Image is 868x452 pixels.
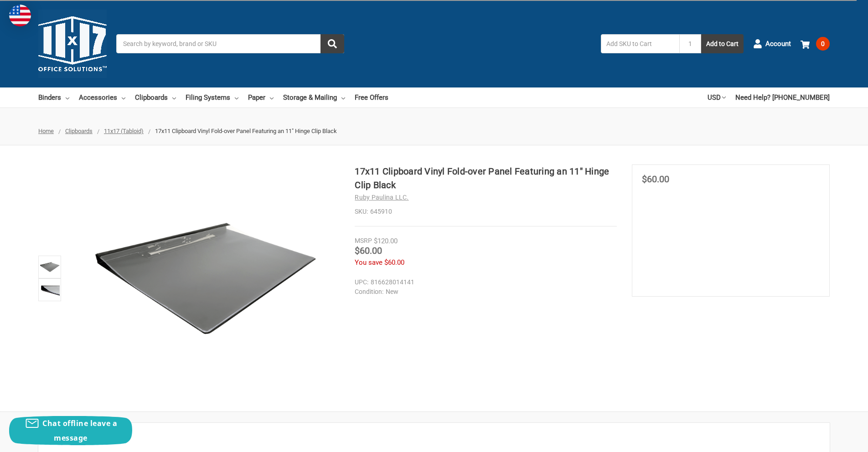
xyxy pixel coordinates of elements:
button: Chat offline leave a message [9,416,132,445]
a: Binders [38,87,69,108]
button: Add to Cart [701,34,744,53]
dd: 816628014141 [355,277,613,287]
a: Paper [248,87,274,108]
span: $60.00 [642,174,669,185]
img: duty and tax information for United States [9,5,31,26]
img: 17x11 Clipboard Vinyl Fold-over Panel Featuring an 11" Hinge Clip Black [40,257,60,277]
img: 11x17.com [38,10,107,78]
input: Search by keyword, brand or SKU [116,34,344,53]
span: 17x11 Clipboard Vinyl Fold-over Panel Featuring an 11" Hinge Clip Black [155,128,337,134]
a: Home [38,128,54,134]
a: 0 [801,32,830,56]
a: Accessories [79,87,125,108]
input: Add SKU to Cart [601,34,679,53]
span: $60.00 [355,245,382,256]
a: Free Offers [355,87,388,108]
a: Clipboards [135,87,176,108]
dt: UPC: [355,277,368,287]
a: Need Help? [PHONE_NUMBER] [735,87,830,108]
div: MSRP [355,236,372,246]
h2: Description [48,432,820,446]
h1: 17x11 Clipboard Vinyl Fold-over Panel Featuring an 11" Hinge Clip Black [355,164,617,192]
a: Account [753,32,791,56]
span: $60.00 [384,258,404,267]
dt: SKU: [355,207,368,216]
a: Storage & Mailing [283,87,345,108]
span: $120.00 [374,237,398,245]
span: Account [765,39,791,49]
span: Chat offline leave a message [42,418,117,443]
a: Ruby Paulina LLC. [355,194,408,201]
img: 17x11 Clipboard Vinyl Fold-over Panel Featuring an 11" Hinge Clip Black [90,164,318,392]
a: Clipboards [65,128,93,134]
a: 11x17 (Tabloid) [104,128,144,134]
span: You save [355,258,382,267]
span: 0 [816,37,830,51]
a: Filing Systems [186,87,238,108]
dt: Condition: [355,287,383,297]
dd: New [355,287,613,297]
dd: 645910 [355,207,617,216]
a: USD [708,87,726,108]
img: 17x11 Clipboard Vinyl Fold-over Panel Featuring an 11" Hinge Clip Black [40,280,60,300]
